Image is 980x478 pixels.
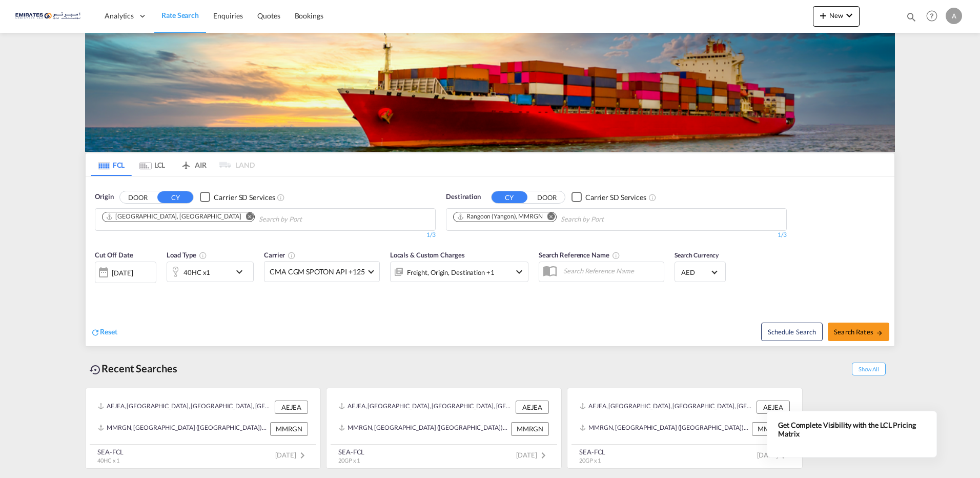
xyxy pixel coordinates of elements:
button: icon-plus 400-fgNewicon-chevron-down [813,6,860,27]
span: Quotes [257,11,280,20]
span: [DATE] [516,451,549,459]
md-checkbox: Checkbox No Ink [571,192,646,203]
md-tab-item: FCL [91,153,132,176]
span: Rate Search [161,11,199,19]
span: Cut Off Date [95,251,133,259]
md-chips-wrap: Chips container. Use arrow keys to select chips. [100,209,360,228]
img: c67187802a5a11ec94275b5db69a26e6.png [15,5,85,28]
div: SEA-FCL [579,447,605,456]
span: [DATE] [275,451,309,459]
recent-search-card: AEJEA, [GEOGRAPHIC_DATA], [GEOGRAPHIC_DATA], [GEOGRAPHIC_DATA], [GEOGRAPHIC_DATA] AEJEAMMRGN, [GE... [567,388,803,469]
button: CY [157,191,193,203]
md-icon: The selected Trucker/Carrierwill be displayed in the rate results If the rates are from another f... [288,251,296,260]
div: Freight Origin Destination Factory Stuffingicon-chevron-down [390,262,528,282]
div: Rangoon (Yangon), MMRGN [457,212,543,221]
div: icon-magnify [906,11,917,27]
md-icon: icon-magnify [906,11,917,23]
md-icon: icon-backup-restore [89,364,101,376]
div: SEA-FCL [338,447,364,456]
div: Press delete to remove this chip. [457,212,545,221]
div: AEJEA [516,401,549,414]
span: Origin [95,192,113,202]
span: Load Type [167,251,207,259]
div: Jebel Ali, AEJEA [106,212,241,221]
div: MMRGN [270,422,308,435]
span: Search Reference Name [539,251,620,259]
span: AED [681,268,710,277]
div: MMRGN, Rangoon (Yangon), Myanmar, South East Asia, Asia Pacific [98,422,268,435]
div: OriginDOOR CY Checkbox No InkUnchecked: Search for CY (Container Yard) services for all selected ... [86,176,894,346]
recent-search-card: AEJEA, [GEOGRAPHIC_DATA], [GEOGRAPHIC_DATA], [GEOGRAPHIC_DATA], [GEOGRAPHIC_DATA] AEJEAMMRGN, [GE... [326,388,562,469]
button: DOOR [120,191,156,203]
button: Remove [239,212,254,223]
div: MMRGN, Rangoon (Yangon), Myanmar, South East Asia, Asia Pacific [339,422,508,435]
div: MMRGN [752,422,790,435]
div: Help [923,7,946,26]
md-icon: icon-plus 400-fg [817,9,829,22]
div: 1/3 [446,231,787,240]
md-icon: Unchecked: Search for CY (Container Yard) services for all selected carriers.Checked : Search for... [277,193,285,202]
img: LCL+%26+FCL+BACKGROUND.png [85,33,895,152]
button: DOOR [529,191,565,203]
div: MMRGN, Rangoon (Yangon), Myanmar, South East Asia, Asia Pacific [580,422,749,435]
span: Search Currency [675,251,719,259]
md-chips-wrap: Chips container. Use arrow keys to select chips. [452,209,662,228]
md-icon: Your search will be saved by the below given name [612,251,620,260]
div: icon-refreshReset [91,327,117,338]
div: AEJEA, Jebel Ali, United Arab Emirates, Middle East, Middle East [98,401,272,414]
span: New [817,11,855,19]
md-datepicker: Select [95,282,103,296]
span: 40HC x 1 [97,457,119,464]
div: AEJEA, Jebel Ali, United Arab Emirates, Middle East, Middle East [339,401,513,414]
md-icon: icon-chevron-down [233,266,251,278]
div: [DATE] [112,268,133,277]
span: Show All [852,363,886,375]
div: AEJEA [275,401,308,414]
md-icon: Unchecked: Search for CY (Container Yard) services for all selected carriers.Checked : Search for... [648,193,657,202]
md-tab-item: LCL [132,153,173,176]
span: Locals & Custom Charges [390,251,465,259]
div: AEJEA [757,401,790,414]
div: Press delete to remove this chip. [106,212,243,221]
md-select: Select Currency: د.إ AEDUnited Arab Emirates Dirham [680,265,720,280]
span: 20GP x 1 [338,457,360,464]
div: Recent Searches [85,357,181,380]
input: Chips input. [259,211,356,228]
input: Chips input. [561,211,658,228]
md-checkbox: Checkbox No Ink [200,192,275,203]
div: 40HC x1icon-chevron-down [167,262,254,282]
button: Remove [541,212,556,223]
input: Search Reference Name [558,263,664,278]
div: 40HC x1 [183,265,210,280]
div: Freight Origin Destination Factory Stuffing [407,265,495,280]
div: SEA-FCL [97,447,124,456]
span: Destination [446,192,481,202]
span: 20GP x 1 [579,457,601,464]
md-tab-item: AIR [173,153,214,176]
md-icon: icon-arrow-right [876,329,883,336]
span: Bookings [295,11,323,20]
span: Analytics [105,11,134,21]
span: Search Rates [834,328,883,336]
span: Reset [100,327,117,336]
md-icon: icon-chevron-right [537,449,549,462]
md-icon: icon-airplane [180,159,192,167]
div: A [946,8,962,24]
md-icon: icon-chevron-down [513,266,525,278]
md-pagination-wrapper: Use the left and right arrow keys to navigate between tabs [91,153,255,176]
div: Carrier SD Services [585,192,646,203]
md-icon: icon-chevron-right [296,449,309,462]
div: AEJEA, Jebel Ali, United Arab Emirates, Middle East, Middle East [580,401,754,414]
span: CMA CGM SPOTON API +125 [270,267,365,277]
md-icon: icon-chevron-down [843,9,855,22]
button: Search Ratesicon-arrow-right [828,323,889,341]
button: Note: By default Schedule search will only considerorigin ports, destination ports and cut off da... [761,323,823,341]
button: CY [492,191,527,203]
recent-search-card: AEJEA, [GEOGRAPHIC_DATA], [GEOGRAPHIC_DATA], [GEOGRAPHIC_DATA], [GEOGRAPHIC_DATA] AEJEAMMRGN, [GE... [85,388,321,469]
div: Carrier SD Services [214,192,275,203]
div: 1/3 [95,231,436,240]
md-icon: icon-information-outline [199,251,207,260]
span: Enquiries [213,11,243,20]
div: MMRGN [511,422,549,435]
